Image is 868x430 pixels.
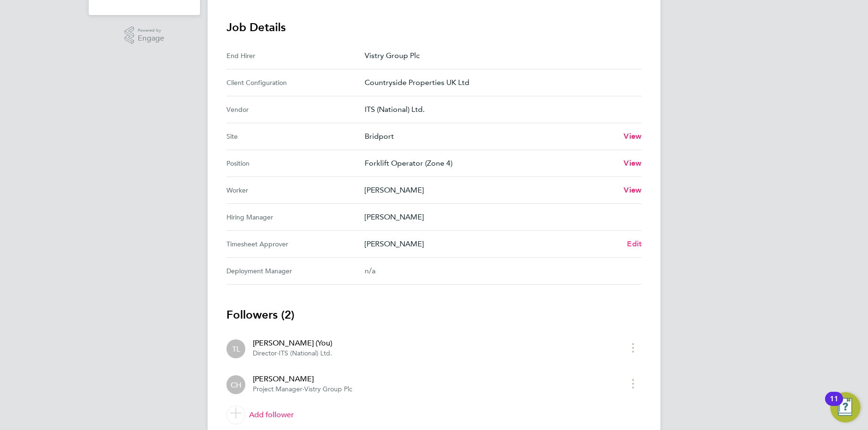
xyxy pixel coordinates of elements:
p: Vistry Group Plc [365,50,634,61]
span: View [624,185,642,194]
a: Add follower [226,402,642,428]
div: Deployment Manager [226,265,365,277]
button: timesheet menu [625,340,642,355]
div: Vendor [226,104,365,115]
a: Powered byEngage [125,26,165,44]
div: End Hirer [226,50,365,61]
p: Bridport [365,131,616,142]
div: Hiring Manager [226,211,365,223]
div: n/a [365,265,626,277]
span: Powered by [138,26,164,34]
div: Tim Lerwill (You) [226,339,245,358]
span: ITS (National) Ltd. [279,349,332,357]
p: Forklift Operator (Zone 4) [365,158,616,169]
a: View [624,158,642,169]
span: View [624,159,642,168]
div: Position [226,158,365,169]
span: · [302,385,304,393]
h3: Followers (2) [226,307,642,322]
button: Open Resource Center, 11 new notifications [830,392,860,422]
div: Worker [226,185,365,196]
a: View [624,131,642,142]
h3: Job Details [226,20,642,35]
a: View [624,185,642,196]
span: View [624,132,642,141]
span: Edit [627,239,642,248]
div: [PERSON_NAME] [253,373,352,385]
p: [PERSON_NAME] [365,238,619,250]
p: [PERSON_NAME] [365,211,634,223]
div: Timesheet Approver [226,238,365,250]
span: · [277,349,279,357]
a: Edit [627,238,642,250]
div: Site [226,131,365,142]
span: Vistry Group Plc [304,385,352,393]
span: Director [253,349,277,357]
span: CH [231,379,242,390]
button: timesheet menu [625,376,642,391]
div: Client Configuration [226,77,365,88]
span: Engage [138,34,164,42]
span: Project Manager [253,385,302,393]
p: [PERSON_NAME] [365,185,616,196]
p: ITS (National) Ltd. [365,104,634,115]
p: Countryside Properties UK Ltd [365,77,634,88]
div: Chris Hickey [226,375,245,394]
div: 11 [830,399,838,411]
div: [PERSON_NAME] (You) [253,337,332,349]
span: TL [232,344,240,354]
